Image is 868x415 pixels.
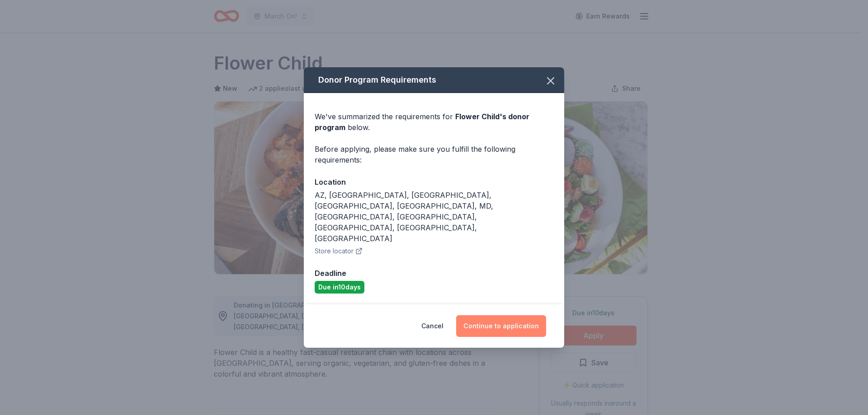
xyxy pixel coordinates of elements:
div: Due in 10 days [315,281,364,294]
div: AZ, [GEOGRAPHIC_DATA], [GEOGRAPHIC_DATA], [GEOGRAPHIC_DATA], [GEOGRAPHIC_DATA], MD, [GEOGRAPHIC_D... [315,190,553,244]
button: Cancel [421,315,443,337]
div: Before applying, please make sure you fulfill the following requirements: [315,144,553,165]
div: We've summarized the requirements for below. [315,111,553,133]
button: Store locator [315,246,363,256]
button: Continue to application [456,315,546,337]
div: Location [315,176,553,188]
div: Deadline [315,267,553,279]
div: Donor Program Requirements [304,67,564,93]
